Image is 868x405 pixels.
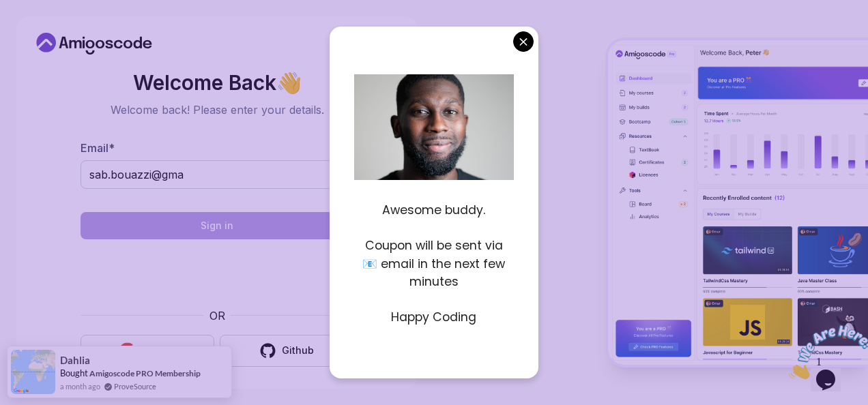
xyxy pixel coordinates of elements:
a: ProveSource [114,380,156,392]
p: Welcome back! Please enter your details. [81,102,353,118]
span: 👋 [274,67,306,97]
img: Chat attention grabber [5,5,90,59]
button: Sign in [81,212,353,239]
input: Enter your email [81,160,353,189]
div: Github [282,344,314,357]
img: Amigoscode Dashboard [608,40,868,364]
div: Google [141,344,176,357]
span: a month ago [60,380,100,392]
a: Home link [33,33,156,55]
span: 1 [5,5,11,17]
button: Github [220,335,353,367]
button: Google [81,335,214,367]
iframe: Widget contenant une case à cocher pour le défi de sécurité hCaptcha [114,247,320,299]
img: provesource social proof notification image [11,350,55,394]
iframe: chat widget [783,320,868,385]
h2: Welcome Back [81,72,353,93]
p: OR [209,307,225,324]
a: Amigoscode PRO Membership [89,368,201,378]
label: Email * [81,141,115,155]
div: Sign in [201,219,233,232]
span: Dahlia [60,355,90,366]
span: Bought [60,367,88,378]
